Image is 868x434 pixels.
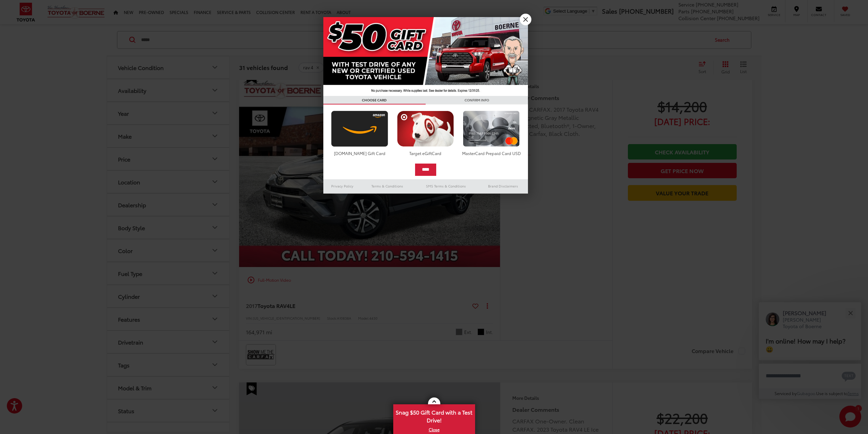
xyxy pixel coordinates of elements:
[414,182,478,190] a: SMS Terms & Conditions
[329,111,390,147] img: amazoncard.png
[323,96,426,104] h3: CHOOSE CARD
[478,182,528,190] a: Brand Disclaimers
[329,150,390,156] div: [DOMAIN_NAME] Gift Card
[426,96,528,104] h3: CONFIRM INFO
[323,17,528,96] img: 42635_top_851395.jpg
[323,182,362,190] a: Privacy Policy
[394,405,474,426] span: Snag $50 Gift Card with a Test Drive!
[361,182,413,190] a: Terms & Conditions
[461,111,521,147] img: mastercard.png
[395,150,456,156] div: Target eGiftCard
[461,150,521,156] div: MasterCard Prepaid Card USD
[395,111,456,147] img: targetcard.png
